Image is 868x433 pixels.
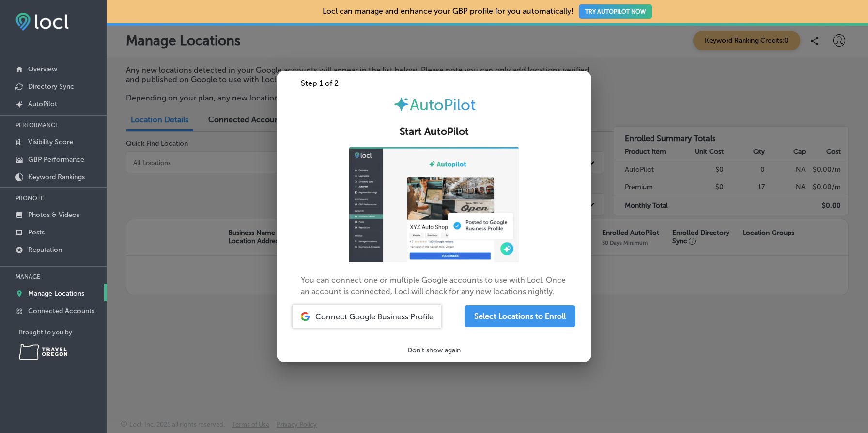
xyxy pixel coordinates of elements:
[393,96,410,113] img: autopilot-icon
[28,289,84,298] p: Manage Locations
[349,147,519,262] img: ap-gif
[410,96,476,114] span: AutoPilot
[407,346,461,354] p: Don't show again
[15,13,69,31] img: fda3e92497d09a02dc62c9cd864e3231.png
[28,155,84,164] p: GBP Performance
[28,228,45,236] p: Posts
[28,65,57,73] p: Overview
[28,173,85,181] p: Keyword Rankings
[19,329,107,336] p: Brought to you by
[28,246,62,254] p: Reputation
[28,100,57,108] p: AutoPilot
[288,126,580,138] h2: Start AutoPilot
[28,307,94,315] p: Connected Accounts
[28,211,79,219] p: Photos & Videos
[301,147,567,298] p: You can connect one or multiple Google accounts to use with Locl. Once an account is connected, L...
[465,305,575,327] button: Select Locations to Enroll
[19,344,67,360] img: Travel Oregon
[28,83,74,91] p: Directory Sync
[277,79,591,88] div: Step 1 of 2
[315,312,434,321] span: Connect Google Business Profile
[579,4,652,19] button: TRY AUTOPILOT NOW
[28,138,73,146] p: Visibility Score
